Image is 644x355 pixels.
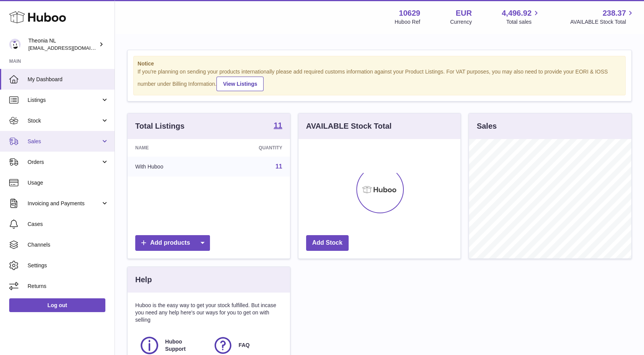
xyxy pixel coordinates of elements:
[28,138,101,145] span: Sales
[450,18,472,26] div: Currency
[506,18,540,26] span: Total sales
[135,121,185,131] h3: Total Listings
[456,8,472,18] strong: EUR
[135,302,282,324] p: Huboo is the easy way to get your stock fulfilled. But incase you need any help here's our ways f...
[239,342,250,349] span: FAQ
[274,121,282,131] a: 11
[399,8,420,18] strong: 10629
[502,8,541,26] a: 4,496.92 Total sales
[28,45,113,51] span: [EMAIL_ADDRESS][DOMAIN_NAME]
[395,18,420,26] div: Huboo Ref
[28,221,109,228] span: Cases
[128,157,213,177] td: With Huboo
[477,121,497,131] h3: Sales
[9,298,105,312] a: Log out
[274,121,282,129] strong: 11
[28,262,109,269] span: Settings
[28,76,109,83] span: My Dashboard
[603,8,626,18] span: 238.37
[138,60,621,67] strong: Notice
[138,68,621,91] div: If you're planning on sending your products internationally please add required customs informati...
[502,8,532,18] span: 4,496.92
[135,235,210,251] a: Add products
[28,159,101,166] span: Orders
[28,241,109,249] span: Channels
[570,8,635,26] a: 238.37 AVAILABLE Stock Total
[28,97,101,104] span: Listings
[28,37,97,52] div: Theonia NL
[28,179,109,186] span: Usage
[306,121,392,131] h3: AVAILABLE Stock Total
[275,163,282,170] a: 11
[9,39,21,50] img: info@wholesomegoods.eu
[165,338,204,353] span: Huboo Support
[570,18,635,26] span: AVAILABLE Stock Total
[28,283,109,290] span: Returns
[135,275,152,285] h3: Help
[28,117,101,124] span: Stock
[216,77,264,91] a: View Listings
[128,139,213,157] th: Name
[28,200,101,207] span: Invoicing and Payments
[213,139,290,157] th: Quantity
[306,235,349,251] a: Add Stock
